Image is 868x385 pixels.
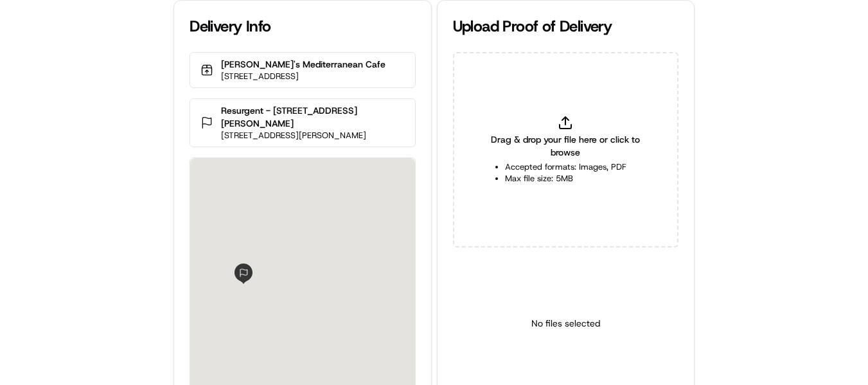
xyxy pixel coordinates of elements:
[221,130,404,141] p: [STREET_ADDRESS][PERSON_NAME]
[453,16,678,37] div: Upload Proof of Delivery
[485,133,646,159] span: Drag & drop your file here or click to browse
[221,104,404,130] p: Resurgent - [STREET_ADDRESS][PERSON_NAME]
[190,16,415,37] div: Delivery Info
[505,161,626,173] li: Accepted formats: Images, PDF
[505,173,626,184] li: Max file size: 5MB
[221,58,385,71] p: [PERSON_NAME]'s Mediterranean Cafe
[531,317,600,330] p: No files selected
[221,71,385,82] p: [STREET_ADDRESS]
